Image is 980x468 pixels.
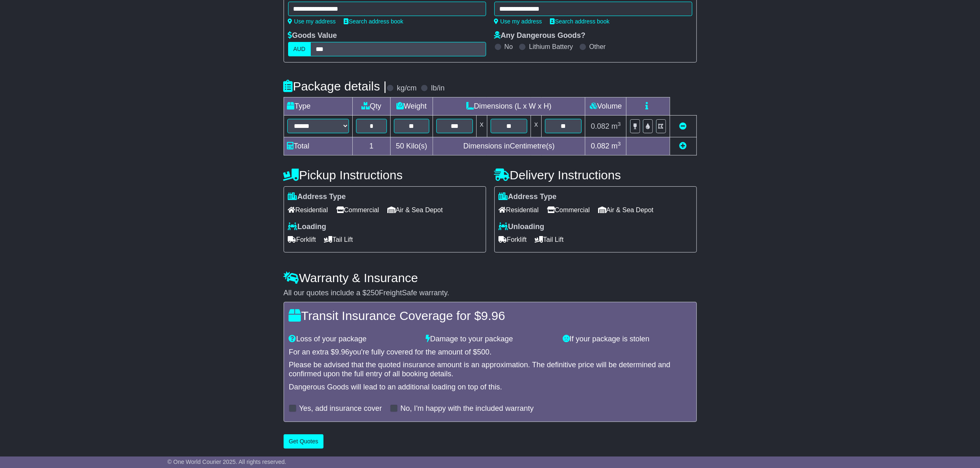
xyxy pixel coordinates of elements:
span: 250 [367,289,379,297]
label: lb/in [431,84,445,93]
td: Weight [391,97,433,116]
button: Get Quotes [284,434,324,449]
span: 50 [396,142,404,150]
label: Yes, add insurance cover [299,404,382,413]
div: Damage to your package [421,335,559,344]
label: AUD [288,42,311,56]
div: Loss of your package [285,335,422,344]
a: Use my address [494,18,542,25]
span: Commercial [547,204,590,216]
span: m [612,122,621,130]
span: Commercial [336,204,379,216]
td: Type [284,97,352,116]
td: Kilo(s) [391,137,433,155]
label: Address Type [288,192,346,202]
td: 1 [352,137,391,155]
span: m [612,142,621,150]
a: Use my address [288,18,336,25]
label: kg/cm [397,84,417,93]
td: x [476,116,487,137]
h4: Pickup Instructions [284,168,486,182]
label: Loading [288,222,326,232]
td: Dimensions in Centimetre(s) [433,137,585,155]
span: Forklift [288,233,316,246]
label: Any Dangerous Goods? [494,31,586,40]
label: Goods Value [288,31,337,40]
div: All our quotes include a $ FreightSafe warranty. [284,289,697,298]
sup: 3 [618,141,621,147]
span: Forklift [499,233,527,246]
div: Dangerous Goods will lead to an additional loading on top of this. [289,383,691,392]
label: Other [589,43,606,51]
span: © One World Courier 2025. All rights reserved. [168,459,286,465]
span: Residential [288,204,328,216]
td: x [531,116,542,137]
sup: 3 [618,121,621,127]
td: Volume [585,97,626,116]
a: Remove this item [680,122,687,130]
a: Search address book [550,18,610,25]
label: Address Type [499,192,557,202]
label: Lithium Battery [529,43,573,51]
div: Please be advised that the quoted insurance amount is an approximation. The definitive price will... [289,361,691,378]
span: Tail Lift [324,233,353,246]
span: Tail Lift [535,233,564,246]
div: For an extra $ you're fully covered for the amount of $ . [289,348,691,357]
td: Qty [352,97,391,116]
span: 500 [477,348,489,356]
label: No, I'm happy with the included warranty [400,404,534,413]
span: Air & Sea Depot [598,204,654,216]
td: Total [284,137,352,155]
h4: Package details | [284,79,387,93]
h4: Transit Insurance Coverage for $ [289,309,691,322]
span: 0.082 [591,122,610,130]
span: 9.96 [481,309,505,322]
h4: Warranty & Insurance [284,271,697,285]
a: Add new item [680,142,687,150]
td: Dimensions (L x W x H) [433,97,585,116]
h4: Delivery Instructions [494,168,697,182]
label: Unloading [499,222,545,232]
span: Residential [499,204,539,216]
span: Air & Sea Depot [387,204,443,216]
a: Search address book [344,18,403,25]
label: No [505,43,513,51]
span: 0.082 [591,142,610,150]
div: If your package is stolen [559,335,696,344]
span: 9.96 [335,348,349,356]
